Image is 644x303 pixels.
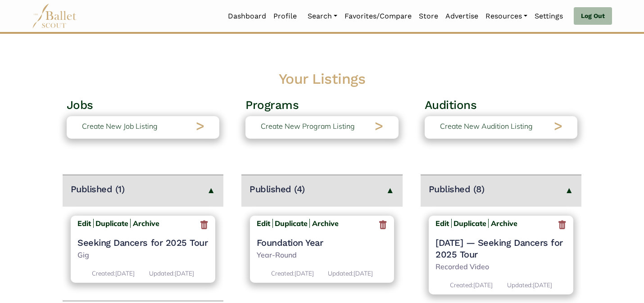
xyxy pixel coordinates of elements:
a: Archive [488,219,517,228]
a: Create New Job Listing> [67,116,220,139]
h4: Published (1) [71,183,125,195]
a: Create New Program Listing> [245,116,399,139]
a: Store [415,7,442,26]
h3: Jobs [67,98,220,113]
p: Year-Round [257,249,388,261]
p: [DATE] [450,280,493,290]
b: Archive [312,219,339,228]
a: Edit [257,219,273,228]
p: [DATE] [328,268,373,278]
a: Duplicate [275,219,308,228]
a: Dashboard [224,7,270,26]
span: Updated: [328,269,354,277]
a: Advertise [442,7,482,26]
a: Settings [531,7,567,26]
p: Create New Program Listing [261,121,355,132]
h4: [DATE] [435,237,567,260]
a: Archive [130,219,159,228]
span: — Seeking Dancers for 2025 Tour [435,237,563,260]
a: Profile [270,7,300,26]
p: Create New Job Listing [82,121,158,132]
b: Edit [257,219,270,228]
b: Edit [435,219,449,228]
span: Created: [92,269,115,277]
a: Log Out [574,7,612,25]
h2: > [554,117,562,136]
p: [DATE] [92,268,135,278]
a: Resources [482,7,531,26]
span: Created: [450,281,473,289]
a: Edit [435,219,452,228]
span: Updated: [507,281,533,289]
h3: Auditions [425,98,578,113]
p: Create New Audition Listing [440,121,533,132]
a: Foundation Year [257,237,388,249]
a: [DATE] — Seeking Dancers for 2025 Tour [435,237,567,260]
span: Created: [271,269,295,277]
a: Seeking Dancers for 2025 Tour [77,237,209,249]
b: Edit [77,219,91,228]
b: Archive [133,219,159,228]
b: Archive [491,219,517,228]
p: [DATE] [507,280,552,290]
span: Updated: [149,269,175,277]
h4: Published (4) [249,183,305,195]
a: Duplicate [454,219,486,228]
h2: > [375,117,383,136]
a: Archive [309,219,339,228]
a: Edit [77,219,94,228]
h3: Programs [245,98,399,113]
p: Gig [77,249,209,261]
a: Create New Audition Listing> [425,116,578,139]
h2: > [196,117,204,136]
p: Recorded Video [435,261,567,273]
a: Duplicate [95,219,128,228]
a: Search [304,7,341,26]
p: [DATE] [149,268,194,278]
h4: Published (8) [429,183,485,195]
a: Favorites/Compare [341,7,415,26]
p: [DATE] [271,268,314,278]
